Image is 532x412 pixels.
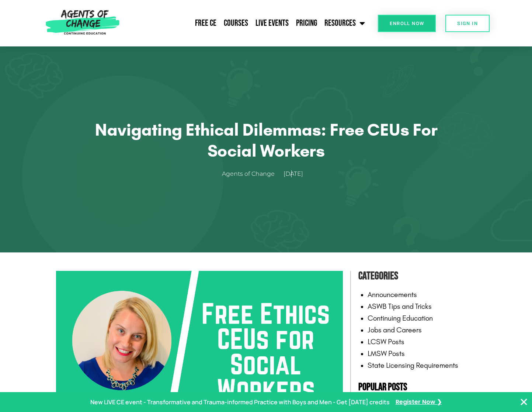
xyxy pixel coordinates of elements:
a: Resources [321,14,369,32]
a: Register Now ❯ [396,397,442,408]
a: ASWB Tips and Tricks [368,302,432,311]
a: Free CE [191,14,220,32]
h2: Popular Posts [358,382,476,392]
a: Continuing Education [368,314,433,322]
a: LMSW Posts [368,349,405,358]
h4: Categories [358,267,476,285]
a: SIGN IN [445,15,490,32]
button: Close Banner [519,398,528,406]
time: [DATE] [284,170,303,177]
a: LCSW Posts [368,337,404,346]
nav: Menu [123,14,369,32]
span: SIGN IN [457,21,478,26]
h1: Navigating Ethical Dilemmas: Free CEUs for Social Workers [74,119,458,161]
a: Live Events [252,14,292,32]
a: Pricing [292,14,321,32]
p: New LIVE CE event - Transformative and Trauma-informed Practice with Boys and Men - Get [DATE] cr... [90,397,390,408]
a: [DATE] [284,169,310,179]
span: Agents of Change [222,169,275,179]
a: Jobs and Careers [368,325,422,334]
span: Enroll Now [390,21,424,26]
a: Enroll Now [378,15,436,32]
a: Agents of Change [222,169,282,179]
a: Announcements [368,290,417,299]
a: State Licensing Requirements [368,361,458,370]
a: Courses [220,14,252,32]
